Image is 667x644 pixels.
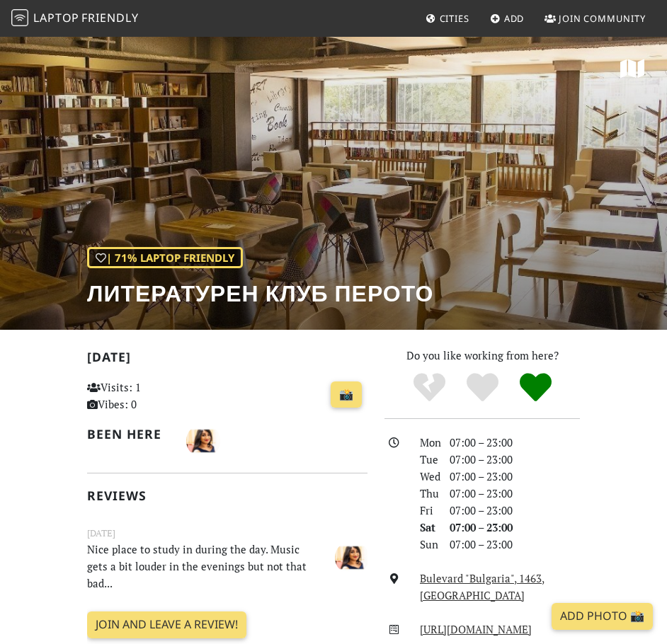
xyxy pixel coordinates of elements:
[87,488,367,503] h2: Reviews
[441,519,588,536] div: 07:00 – 23:00
[335,541,369,575] img: 1265-catherine.jpg
[411,485,441,502] div: Thu
[440,12,469,25] span: Cities
[441,485,588,502] div: 07:00 – 23:00
[504,12,525,25] span: Add
[420,622,532,636] a: [URL][DOMAIN_NAME]
[552,603,653,630] a: Add Photo 📸
[81,10,138,25] span: Friendly
[411,536,441,553] div: Sun
[11,9,28,26] img: LaptopFriendly
[384,347,580,364] p: Do you like working from here?
[456,372,509,403] div: Yes
[420,6,475,31] a: Cities
[87,350,367,370] h2: [DATE]
[87,427,169,442] h2: Been here
[87,280,433,306] h1: Литературен клуб Перото
[420,571,545,602] a: Bulevard "Bulgaria", 1463, [GEOGRAPHIC_DATA]
[441,468,588,485] div: 07:00 – 23:00
[87,379,169,413] p: Visits: 1 Vibes: 0
[411,468,441,485] div: Wed
[509,372,562,403] div: Definitely!
[559,12,646,25] span: Join Community
[441,434,588,451] div: 07:00 – 23:00
[403,372,456,403] div: No
[441,536,588,553] div: 07:00 – 23:00
[186,432,220,446] span: Catherine Babu
[331,381,362,408] a: 📸
[87,247,243,268] div: | 71% Laptop Friendly
[79,541,326,592] p: Nice place to study in during the day. Music gets a bit louder in the evenings but not that bad...
[335,549,369,563] span: Catherine Babu
[441,502,588,519] div: 07:00 – 23:00
[411,434,441,451] div: Mon
[411,519,441,536] div: Sat
[33,10,79,25] span: Laptop
[484,6,530,31] a: Add
[441,451,588,468] div: 07:00 – 23:00
[539,6,651,31] a: Join Community
[87,611,246,638] a: Join and leave a review!
[411,502,441,519] div: Fri
[186,424,220,458] img: 1265-catherine.jpg
[11,6,139,31] a: LaptopFriendly LaptopFriendly
[79,526,376,541] small: [DATE]
[411,451,441,468] div: Tue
